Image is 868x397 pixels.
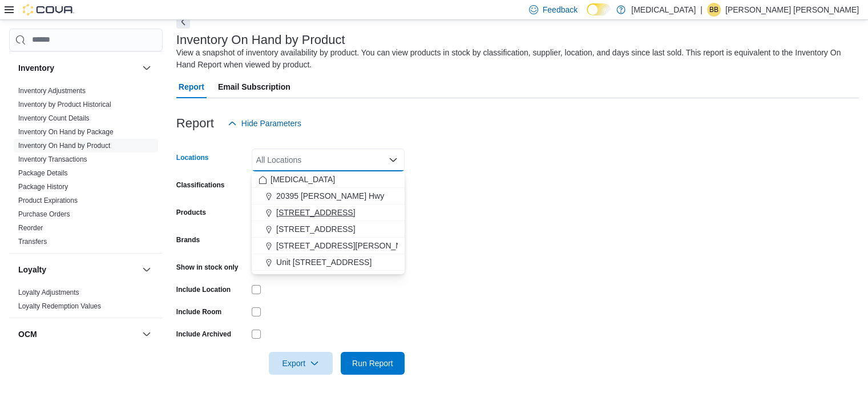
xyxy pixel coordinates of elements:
[176,330,231,339] label: Include Archived
[18,224,43,232] a: Reorder
[252,171,405,271] div: Choose from the following options
[9,286,163,318] div: Loyalty
[18,288,79,297] span: Loyalty Adjustments
[252,254,405,271] button: Unit [STREET_ADDRESS]
[18,128,114,136] a: Inventory On Hand by Package
[18,142,110,150] a: Inventory On Hand by Product
[631,3,696,17] p: [MEDICAL_DATA]
[176,15,190,29] button: Next
[18,238,47,246] a: Transfers
[18,196,78,205] span: Product Expirations
[18,127,114,137] span: Inventory On Hand by Package
[140,263,154,276] button: Loyalty
[587,3,611,15] input: Dark Mode
[252,171,405,188] button: [MEDICAL_DATA]
[269,352,333,375] button: Export
[352,358,393,369] span: Run Report
[271,174,335,185] span: [MEDICAL_DATA]
[140,61,154,75] button: Inventory
[176,208,206,217] label: Products
[18,197,78,204] a: Product Expirations
[223,112,306,135] button: Hide Parameters
[276,207,355,218] span: [STREET_ADDRESS]
[176,153,209,162] label: Locations
[18,288,79,296] a: Loyalty Adjustments
[18,86,86,95] span: Inventory Adjustments
[18,62,54,74] h3: Inventory
[700,3,703,17] p: |
[18,302,101,311] span: Loyalty Redemption Values
[18,210,70,219] span: Purchase Orders
[252,238,405,254] button: [STREET_ADDRESS][PERSON_NAME]
[18,155,87,163] a: Inventory Transactions
[276,256,372,268] span: Unit [STREET_ADDRESS]
[18,210,70,218] a: Purchase Orders
[18,328,37,340] h3: OCM
[725,3,859,17] p: [PERSON_NAME] [PERSON_NAME]
[252,221,405,238] button: [STREET_ADDRESS]
[18,223,43,232] span: Reorder
[18,100,111,109] span: Inventory by Product Historical
[176,285,231,294] label: Include Location
[176,263,239,272] label: Show in stock only
[18,114,90,122] a: Inventory Count Details
[23,4,74,15] img: Cova
[18,87,86,95] a: Inventory Adjustments
[176,33,345,47] h3: Inventory On Hand by Product
[18,114,90,123] span: Inventory Count Details
[241,118,301,129] span: Hide Parameters
[18,182,68,191] span: Package History
[18,328,138,340] button: OCM
[252,204,405,221] button: [STREET_ADDRESS]
[18,237,47,246] span: Transfers
[18,155,87,164] span: Inventory Transactions
[389,155,398,165] button: Close list of options
[276,223,355,235] span: [STREET_ADDRESS]
[176,235,200,244] label: Brands
[218,75,290,98] span: Email Subscription
[18,169,68,177] a: Package Details
[18,183,68,191] a: Package History
[276,190,384,202] span: 20395 [PERSON_NAME] Hwy
[276,352,326,375] span: Export
[709,3,718,17] span: BB
[18,101,111,109] a: Inventory by Product Historical
[18,62,138,74] button: Inventory
[176,181,225,190] label: Classifications
[176,47,853,71] div: View a snapshot of inventory availability by product. You can view products in stock by classific...
[252,188,405,204] button: 20395 [PERSON_NAME] Hwy
[179,75,204,98] span: Report
[18,264,138,275] button: Loyalty
[543,4,578,15] span: Feedback
[18,141,110,150] span: Inventory On Hand by Product
[707,3,721,17] div: Benjamin Beaver
[9,84,163,253] div: Inventory
[176,117,214,130] h3: Report
[276,240,421,251] span: [STREET_ADDRESS][PERSON_NAME]
[176,307,221,316] label: Include Room
[587,15,587,16] span: Dark Mode
[341,352,405,375] button: Run Report
[18,169,68,178] span: Package Details
[18,264,46,275] h3: Loyalty
[140,327,154,341] button: OCM
[18,302,101,310] a: Loyalty Redemption Values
